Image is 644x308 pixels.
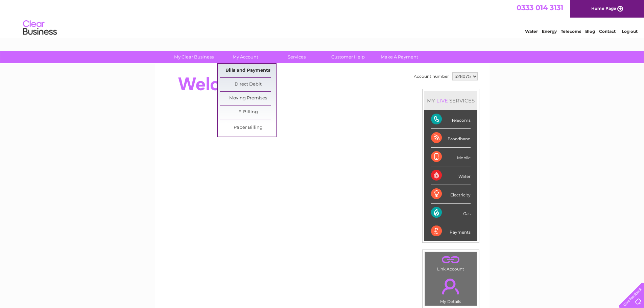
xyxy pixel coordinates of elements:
[425,252,477,273] td: Link Account
[166,51,222,63] a: My Clear Business
[431,110,471,129] div: Telecoms
[220,105,276,119] a: E-Billing
[431,185,471,204] div: Electricity
[427,275,475,298] a: .
[427,254,475,266] a: .
[269,51,325,63] a: Services
[425,273,477,306] td: My Details
[23,18,57,38] img: logo.png
[424,91,477,110] div: MY SERVICES
[542,29,557,34] a: Energy
[525,29,538,34] a: Water
[431,222,471,240] div: Payments
[220,121,276,135] a: Paper Billing
[517,3,563,12] a: 0333 014 3131
[412,71,451,82] td: Account number
[163,4,482,33] div: Clear Business is a trading name of Verastar Limited (registered in [GEOGRAPHIC_DATA] No. 3667643...
[431,148,471,166] div: Mobile
[220,78,276,91] a: Direct Debit
[320,51,376,63] a: Customer Help
[372,51,427,63] a: Make A Payment
[220,92,276,105] a: Moving Premises
[217,51,273,63] a: My Account
[431,204,471,222] div: Gas
[431,129,471,147] div: Broadband
[431,166,471,185] div: Water
[220,64,276,77] a: Bills and Payments
[561,29,581,34] a: Telecoms
[622,29,638,34] a: Log out
[585,29,595,34] a: Blog
[435,97,449,104] div: LIVE
[599,29,616,34] a: Contact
